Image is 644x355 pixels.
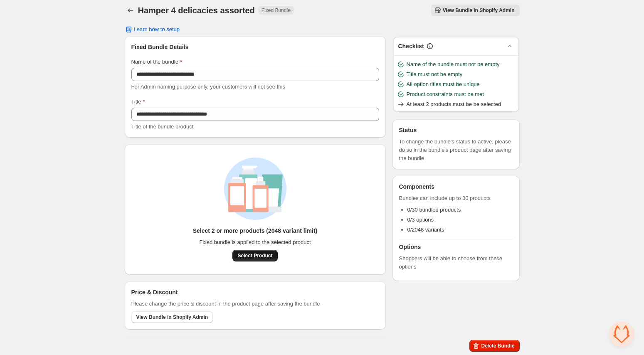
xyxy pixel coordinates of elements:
span: Learn how to setup [134,26,180,33]
span: Delete Bundle [481,343,514,349]
span: Bundles can include up to 30 products [399,194,513,202]
span: For Admin naming purpose only, your customers will not see this [131,84,285,90]
span: Title of the bundle product [131,123,194,130]
span: Name of the bundle must not be empty [407,60,500,69]
h3: Checklist [398,42,424,50]
label: Title [131,98,145,106]
button: View Bundle in Shopify Admin [431,5,520,16]
h3: Options [399,243,513,251]
span: Product constraints must be met [407,90,484,99]
button: View Bundle in Shopify Admin [131,311,213,323]
span: View Bundle in Shopify Admin [443,7,515,14]
div: Open chat [609,322,634,347]
span: Select Product [237,252,272,259]
label: Name of the bundle [131,58,183,66]
span: 0/30 bundled products [407,207,461,213]
button: Delete Bundle [469,340,519,352]
button: Learn how to setup [120,24,185,35]
button: Select Product [232,250,277,261]
h3: Fixed Bundle Details [131,43,379,51]
span: To change the bundle's status to active, please do so in the bundle's product page after saving t... [399,138,513,163]
span: Fixed bundle is applied to the selected product [199,238,311,247]
span: At least 2 products must be be selected [407,100,501,108]
span: Please change the price & discount in the product page after saving the bundle [131,300,320,308]
h3: Components [399,182,435,191]
span: View Bundle in Shopify Admin [136,314,208,320]
button: Back [125,5,136,16]
span: All option titles must be unique [407,80,480,89]
h1: Hamper 4 delicacies assorted [138,5,255,15]
h3: Price & Discount [131,288,178,296]
span: Fixed Bundle [262,7,291,14]
span: Shoppers will be able to choose from these options [399,254,513,271]
h3: Status [399,126,513,134]
span: 0/2048 variants [407,227,444,233]
h3: Select 2 or more products (2048 variant limit) [193,227,318,235]
span: Title must not be empty [407,70,463,79]
span: 0/3 options [407,217,434,223]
